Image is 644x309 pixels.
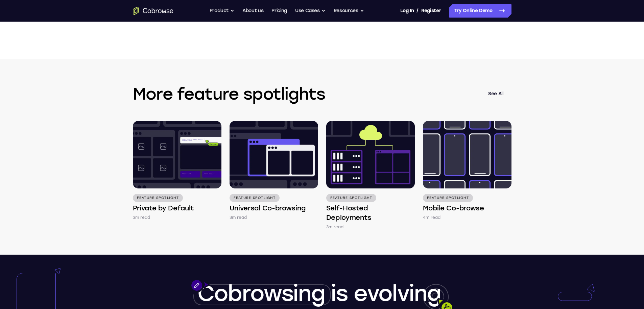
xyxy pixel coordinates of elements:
[133,203,194,213] h4: Private by Default
[416,7,419,15] span: /
[326,224,344,230] p: 3m read
[133,214,150,221] p: 3m read
[423,203,484,213] h4: Mobile Co-browse
[133,121,221,188] img: Private by Default
[133,194,183,202] p: Feature Spotlight
[230,203,306,213] h4: Universal Co-browsing
[210,4,235,18] button: Product
[133,121,221,221] a: Feature Spotlight Private by Default 3m read
[423,121,511,221] a: Feature Spotlight Mobile Co-browse 4m read
[230,194,280,202] p: Feature Spotlight
[242,4,263,18] a: About us
[295,4,326,18] button: Use Cases
[326,121,415,230] a: Feature Spotlight Self-Hosted Deployments 3m read
[230,214,247,221] p: 3m read
[197,280,325,306] span: Cobrowsing
[271,4,287,18] a: Pricing
[423,194,473,202] p: Feature Spotlight
[230,121,318,221] a: Feature Spotlight Universal Co-browsing 3m read
[133,83,480,105] h3: More feature spotlights
[400,4,414,18] a: Log In
[326,121,415,188] img: Self-Hosted Deployments
[334,4,364,18] button: Resources
[326,194,376,202] p: Feature Spotlight
[326,203,415,222] h4: Self-Hosted Deployments
[421,4,441,18] a: Register
[449,4,511,18] a: Try Online Demo
[133,7,173,15] a: Go to the home page
[423,121,511,188] img: Mobile Co-browse
[480,86,511,102] a: See All
[423,214,441,221] p: 4m read
[354,280,441,306] span: evolving
[230,121,318,188] img: Universal Co-browsing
